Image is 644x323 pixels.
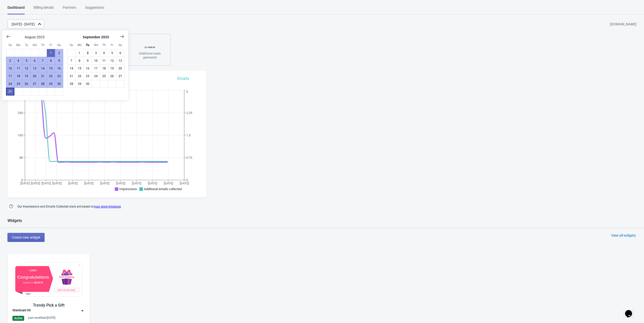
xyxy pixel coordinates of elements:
[100,64,108,72] button: September 18 2025
[20,181,30,185] tspan: [DATE]
[55,64,63,72] button: August 16 2025
[47,41,55,49] div: Friday
[21,178,23,182] tspan: 0
[164,181,173,185] tspan: [DATE]
[12,302,85,308] div: Trendy Pick a Gift
[148,181,157,185] tspan: [DATE]
[22,64,31,72] button: August 12 2025
[47,80,55,88] button: August 29 2025
[30,41,39,49] div: Wednesday
[92,64,100,72] button: September 17 2025
[30,72,39,80] button: August 20 2025
[12,308,31,313] div: IDenticard US
[116,57,124,65] button: September 13 2025
[39,80,47,88] button: August 28 2025
[17,203,121,211] span: Our Impressions and Emails Collected stats are based on .
[186,156,192,160] tspan: 0.75
[39,72,47,80] button: August 21 2025
[68,181,77,185] tspan: [DATE]
[94,205,121,208] a: your store timezone
[6,72,14,80] button: August 17 2025
[108,49,117,57] button: September 5 2025
[55,57,63,65] button: August 9 2025
[100,181,109,185] tspan: [DATE]
[180,181,189,185] tspan: [DATE]
[12,259,85,300] img: gift_game_v2.jpg
[186,178,188,182] tspan: 0
[92,57,100,65] button: September 10 2025
[83,64,92,72] button: September 16 2025
[92,72,100,80] button: September 24 2025
[34,5,54,14] div: Billing details
[7,5,25,14] div: Dashboard
[186,133,190,137] tspan: 1.5
[117,32,126,41] button: Show next month, October 2025
[12,22,35,27] div: [DATE] - [DATE]
[116,72,124,80] button: September 27 2025
[18,111,23,115] tspan: 240
[30,57,39,65] button: August 6 2025
[108,41,117,49] div: Friday
[55,49,63,57] button: August 2 2025
[75,57,84,65] button: September 8 2025
[22,80,31,88] button: August 26 2025
[19,156,23,160] tspan: 80
[92,41,100,49] div: Wednesday
[610,20,637,29] div: [DOMAIN_NAME]
[55,80,63,88] button: August 30 2025
[108,64,117,72] button: September 19 2025
[31,181,40,185] tspan: [DATE]
[75,41,84,49] div: Monday
[134,52,165,59] div: Additional sales generated
[39,64,47,72] button: August 14 2025
[18,133,23,137] tspan: 160
[83,41,92,49] div: Tuesday
[12,235,40,239] span: Create new widget
[6,41,14,49] div: Sunday
[144,187,182,191] span: Additional emails collected
[12,316,24,321] div: Active
[134,44,165,52] div: $ 11958.50
[85,5,104,14] div: Suggestions
[52,181,61,185] tspan: [DATE]
[39,57,47,65] button: August 7 2025
[47,49,55,57] button: August 1 2025
[67,57,76,65] button: September 7 2025
[84,181,93,185] tspan: [DATE]
[55,41,63,49] div: Saturday
[6,64,14,72] button: August 10 2025
[100,49,108,57] button: September 4 2025
[80,308,85,313] img: dropdown.png
[14,41,23,49] div: Monday
[100,72,108,80] button: September 25 2025
[186,90,188,94] tspan: 3
[83,57,92,65] button: September 9 2025
[186,111,192,115] tspan: 2.25
[7,203,15,210] img: help.png
[22,72,31,80] button: August 19 2025
[67,41,76,49] div: Sunday
[63,5,76,14] div: Partners
[6,88,14,96] button: August 31 2025
[22,57,31,65] button: August 5 2025
[30,64,39,72] button: August 13 2025
[4,32,13,41] button: Show previous month, July 2025
[75,49,84,57] button: September 1 2025
[47,57,55,65] button: August 8 2025
[75,72,84,80] button: September 22 2025
[42,181,51,185] tspan: [DATE]
[116,64,124,72] button: September 20 2025
[67,80,76,88] button: September 28 2025
[55,72,63,80] button: August 23 2025
[83,80,92,88] button: September 30 2025
[30,80,39,88] button: August 27 2025
[39,41,47,49] div: Thursday
[14,57,23,65] button: August 4 2025
[14,80,23,88] button: August 25 2025
[47,72,55,80] button: August 22 2025
[67,64,76,72] button: September 14 2025
[108,57,117,65] button: September 12 2025
[623,303,639,318] iframe: chat widget
[83,72,92,80] button: September 23 2025
[108,72,117,80] button: September 26 2025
